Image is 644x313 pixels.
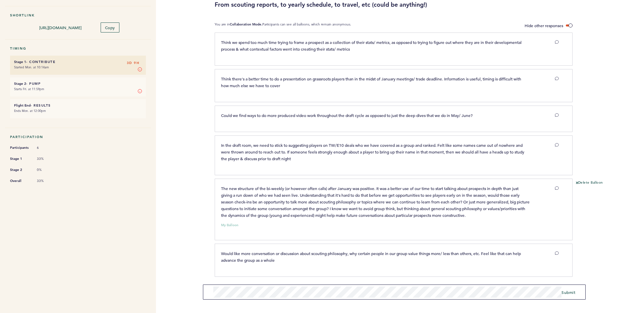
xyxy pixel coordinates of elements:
[221,142,525,161] span: In the draft room, we need to stick to suggesting players on TW/E10 deals who we have covered as ...
[14,87,44,91] time: Starts Fri. at 11:59pm
[14,81,142,86] h6: - Pump
[10,144,30,151] span: Participants
[14,103,142,108] h6: - Results
[221,186,531,218] span: The new structure of the bi-weekly (or however often calls) after January was positive. It was a ...
[576,180,603,186] button: Delete Balloon
[221,113,473,118] span: Could we find ways to do more produced video work throughout the draft cycle as opposed to just t...
[221,224,238,227] small: My Balloon
[561,289,575,296] button: Submit
[14,60,26,64] small: Stage 1
[221,76,522,88] span: Think there's a better time to do a presentation on grassroots players than in the midst of Janua...
[10,135,146,139] h5: Participation
[10,46,146,51] h5: Timing
[127,60,140,66] span: 3D 9H
[14,109,46,113] time: Ends Mon. at 12:00pm
[10,178,30,184] span: Overall
[14,103,31,108] small: Flight End
[37,168,57,172] span: 0%
[101,22,119,33] button: Copy
[37,145,57,150] span: 6
[230,22,262,26] b: Collaboration Mode.
[37,156,57,161] span: 33%
[525,23,563,28] span: Hide other responses
[37,179,57,183] span: 33%
[561,290,575,295] span: Submit
[215,22,351,29] p: You are in Participants can see all balloons, which remain anonymous.
[14,81,26,86] small: Stage 2
[105,25,115,30] span: Copy
[221,251,522,263] span: Would like more conversation or discussion about scouting philosophy, why certain people in our g...
[221,40,523,52] span: Think we spend too much time trying to frame a prospect as a collection of their stats/ metrics, ...
[10,167,30,173] span: Stage 2
[14,60,142,64] h6: - Contribute
[10,155,30,162] span: Stage 1
[14,65,49,69] time: Started Mon. at 10:14am
[10,13,146,17] h5: Shortlink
